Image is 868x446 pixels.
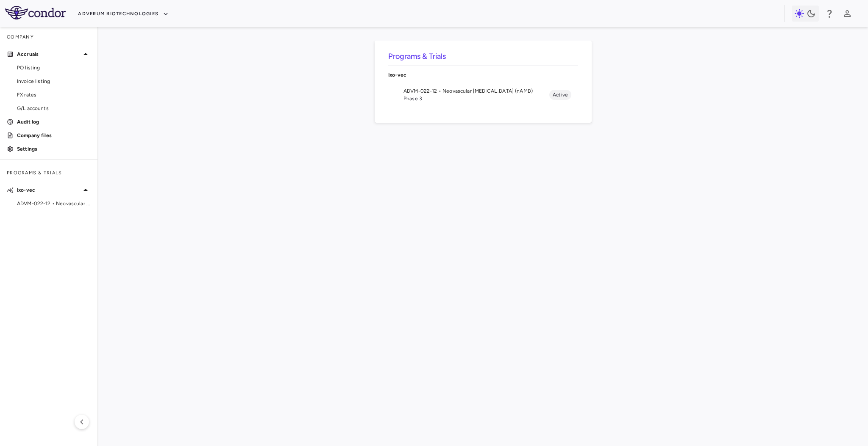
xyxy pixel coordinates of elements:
[78,7,169,21] button: Adverum Biotechnologies
[403,87,549,95] span: ADVM-022-12 • Neovascular [MEDICAL_DATA] (nAMD)
[17,64,91,72] span: PO listing
[17,145,91,153] p: Settings
[388,51,578,62] h6: Programs & Trials
[17,77,91,85] span: Invoice listing
[388,71,578,79] p: Ixo-vec
[17,200,91,207] span: ADVM-022-12 • Neovascular [MEDICAL_DATA] (nAMD)
[17,50,81,58] p: Accruals
[388,84,578,106] li: ADVM-022-12 • Neovascular [MEDICAL_DATA] (nAMD)Phase 3Active
[403,95,549,102] span: Phase 3
[17,118,91,126] p: Audit log
[388,66,578,84] div: Ixo-vec
[17,186,81,194] p: Ixo-vec
[17,105,91,112] span: G/L accounts
[17,132,91,139] p: Company files
[549,91,571,99] span: Active
[17,91,91,99] span: FX rates
[5,6,66,19] img: logo-full-SnFGN8VE.png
